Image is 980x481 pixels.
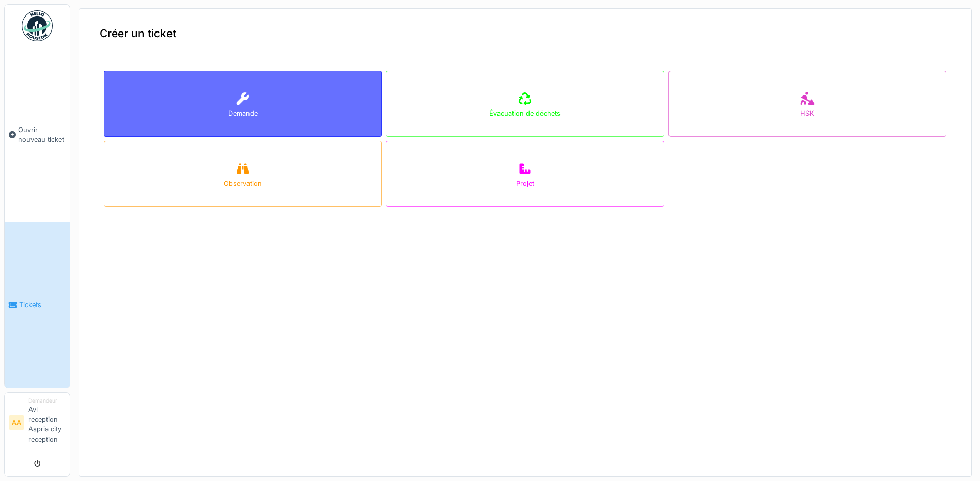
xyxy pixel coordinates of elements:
[9,415,24,430] li: AA
[9,397,66,451] a: AA DemandeurAvl reception Aspria city reception
[28,397,66,448] li: Avl reception Aspria city reception
[79,9,971,58] div: Créer un ticket
[18,125,66,145] span: Ouvrir nouveau ticket
[5,222,70,387] a: Tickets
[516,179,534,188] div: Projet
[28,397,66,405] div: Demandeur
[800,108,814,118] div: HSK
[22,10,53,41] img: Badge_color-CXgf-gQk.svg
[19,300,66,310] span: Tickets
[5,47,70,222] a: Ouvrir nouveau ticket
[228,108,258,118] div: Demande
[224,179,262,188] div: Observation
[489,108,561,118] div: Évacuation de déchets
